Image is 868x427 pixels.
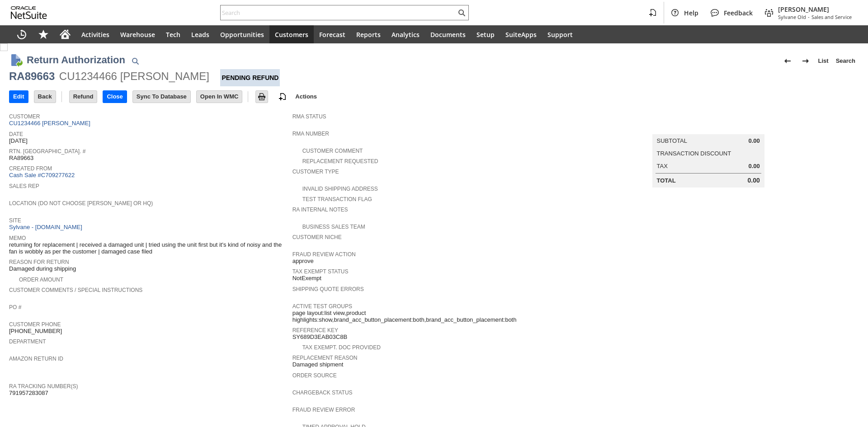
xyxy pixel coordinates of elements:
span: Damaged shipment [292,361,344,368]
a: CU1234466 [PERSON_NAME] [9,120,93,127]
a: Customer Type [292,169,339,175]
svg: Recent Records [16,29,27,40]
svg: Home [60,29,71,40]
span: Sylvane Old [778,14,806,20]
span: [PHONE_NUMBER] [9,328,62,335]
a: Customer Comment [302,148,363,154]
input: Refund [70,91,97,103]
span: approve [292,258,314,265]
span: Warehouse [120,30,155,39]
a: Customer Comments / Special Instructions [9,287,142,293]
span: Forecast [319,30,345,39]
a: Customer Niche [292,234,342,240]
a: Forecast [314,25,351,43]
div: Shortcuts [33,25,54,43]
span: SY689D3EAB03C8B [292,333,347,341]
a: Department [9,338,46,345]
a: List [815,54,832,68]
img: Print [256,91,267,102]
span: 0.00 [748,163,759,170]
a: Test Transaction Flag [302,196,372,202]
a: Tech [160,25,186,43]
img: Next [800,56,811,66]
a: Date [9,131,23,137]
div: CU1234466 [PERSON_NAME] [59,69,209,84]
a: Fraud Review Error [292,407,355,413]
input: Open In WMC [197,91,242,103]
a: RMA Number [292,131,329,137]
a: Business Sales Team [302,224,365,230]
a: Search [832,54,859,68]
span: Analytics [392,30,420,39]
a: Setup [471,25,500,43]
h1: Return Authorization [27,52,125,67]
a: Site [9,217,21,224]
input: Edit [9,91,28,103]
a: Invalid Shipping Address [302,186,378,192]
input: Back [34,91,56,103]
img: Quick Find [130,56,141,66]
input: Sync To Database [133,91,190,103]
input: Search [221,7,456,18]
span: [DATE] [9,137,28,145]
a: Subtotal [657,137,687,144]
span: page layout:list view,product highlights:show,brand_acc_button_placement:both,brand_acc_button_pl... [292,310,571,324]
span: 0.00 [748,177,760,184]
a: Recent Records [11,25,33,43]
span: 791957283087 [9,389,48,397]
a: Transaction Discount [657,150,731,157]
span: [PERSON_NAME] [778,5,852,14]
a: Sales Rep [9,183,39,189]
a: Total [657,177,676,184]
a: PO # [9,304,21,310]
span: Leads [191,30,209,39]
span: RA89663 [9,155,33,162]
a: Active Test Groups [292,303,352,310]
div: RA89663 [9,69,55,84]
a: Fraud Review Action [292,251,356,258]
span: Feedback [724,9,753,17]
a: Actions [292,93,321,100]
a: Tax Exempt Status [292,268,349,275]
span: Documents [430,30,466,39]
a: Warehouse [115,25,160,43]
a: Leads [186,25,215,43]
a: RA Internal Notes [292,206,348,213]
span: returning for replacement | received a damaged unit | tried using the unit first but it's kind of... [9,241,288,255]
caption: Summary [652,120,764,134]
a: Customer Phone [9,321,61,328]
a: Memo [9,235,26,241]
a: Reason For Return [9,259,69,265]
a: Documents [425,25,471,43]
a: Replacement Requested [302,158,378,164]
span: 0.00 [748,137,759,145]
span: Reports [356,30,381,39]
a: Tax Exempt. Doc Provided [302,344,381,351]
svg: logo [11,6,47,19]
div: Pending Refund [220,69,280,86]
img: Previous [782,56,793,66]
a: Order Source [292,372,337,379]
span: SuiteApps [505,30,537,39]
a: Support [542,25,578,43]
span: Customers [275,30,308,39]
span: Setup [476,30,495,39]
a: RMA Status [292,113,326,120]
a: Reports [351,25,386,43]
a: Customer [9,113,40,120]
span: Damaged during shipping [9,265,76,272]
span: Help [684,9,698,17]
svg: Shortcuts [38,29,49,40]
span: Tech [166,30,180,39]
a: Tax [657,163,668,169]
span: Support [547,30,573,39]
a: Customers [269,25,314,43]
a: Amazon Return ID [9,356,63,362]
span: - [808,14,810,20]
span: Activities [81,30,109,39]
input: Print [256,91,268,103]
a: Reference Key [292,327,338,333]
svg: Search [456,7,467,18]
a: Activities [76,25,115,43]
a: Shipping Quote Errors [292,286,364,292]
